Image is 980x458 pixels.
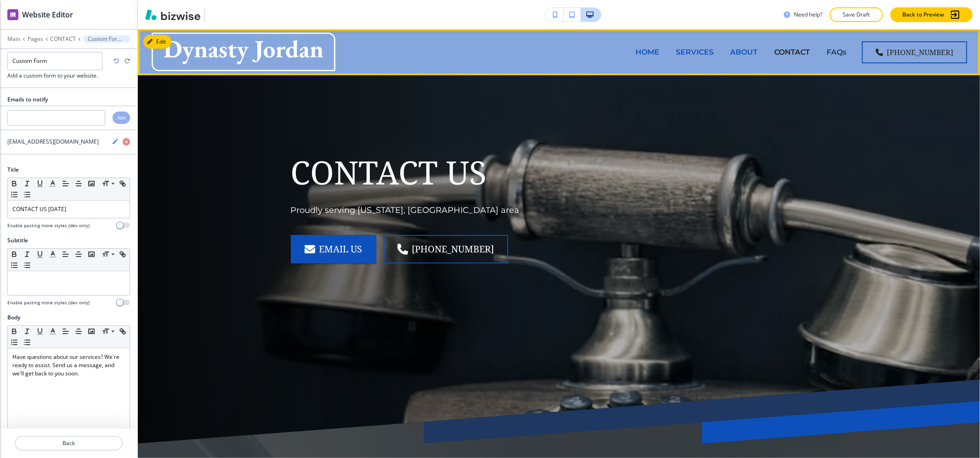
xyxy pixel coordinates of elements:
[83,35,130,43] button: Custom Form-1
[291,235,376,263] a: email us
[209,12,233,17] img: Your Logo
[152,33,335,71] img: Dynasty Jordan
[842,11,871,19] p: Save Draft
[774,47,810,57] p: CONTACT
[50,36,76,42] button: CONTACT
[730,47,758,57] p: ABOUT
[291,151,548,194] p: contact us
[291,205,548,217] p: Proudly serving [US_STATE], [GEOGRAPHIC_DATA] area
[15,436,123,451] button: Back
[7,138,99,146] h4: [EMAIL_ADDRESS][DOMAIN_NAME]
[7,299,90,306] h4: Enable pasting more styles (dev only)
[88,36,125,42] p: Custom Form-1
[7,36,20,42] button: Main
[794,11,822,19] h3: Need help?
[890,7,973,22] button: Back to Preview
[635,47,659,57] p: HOME
[7,95,48,104] h2: Emails to notify
[12,205,125,213] p: CONTACT US [DATE]
[384,235,508,263] a: [PHONE_NUMBER]
[28,36,43,42] button: Pages
[7,72,130,80] h3: Add a custom form to your website.
[676,47,714,57] p: SERVICES
[830,7,883,22] button: Save Draft
[16,439,122,447] p: Back
[145,9,200,20] img: Bizwise Logo
[7,236,28,245] h2: Subtitle
[143,35,171,49] button: Edit
[902,11,944,19] p: Back to Preview
[117,114,125,121] h4: Add
[862,41,967,63] a: [PHONE_NUMBER]
[7,9,18,20] img: editor icon
[22,9,73,20] h2: Website Editor
[7,166,19,174] h2: Title
[12,353,125,378] p: Have questions about our services? We're ready to assist. Send us a message, and we'll get back t...
[7,313,20,322] h2: Body
[7,222,90,229] h4: Enable pasting more styles (dev only)
[827,47,846,57] p: FAQs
